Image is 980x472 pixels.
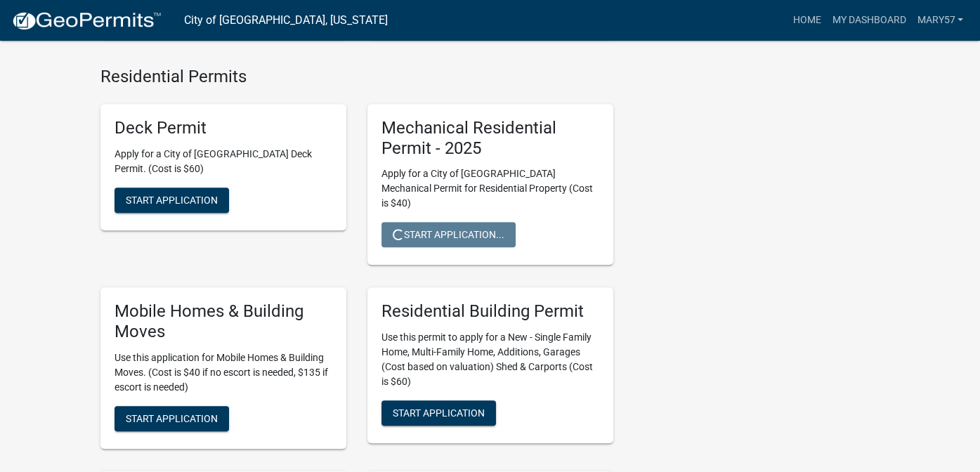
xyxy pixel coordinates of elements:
[381,400,496,426] button: Start Application
[126,194,218,205] span: Start Application
[100,67,613,87] h4: Residential Permits
[126,413,218,424] span: Start Application
[381,301,599,322] h5: Residential Building Permit
[115,406,229,431] button: Start Application
[115,118,332,138] h5: Deck Permit
[393,407,485,419] span: Start Application
[911,7,969,34] a: mary57
[381,118,599,159] h5: Mechanical Residential Permit - 2025
[115,350,332,395] p: Use this application for Mobile Homes & Building Moves. (Cost is $40 if no escort is needed, $135...
[381,330,599,389] p: Use this permit to apply for a New - Single Family Home, Multi-Family Home, Additions, Garages (C...
[115,188,229,213] button: Start Application
[787,7,826,34] a: Home
[115,301,332,342] h5: Mobile Homes & Building Moves
[393,229,504,240] span: Start Application...
[184,8,388,32] a: City of [GEOGRAPHIC_DATA], [US_STATE]
[381,166,599,211] p: Apply for a City of [GEOGRAPHIC_DATA] Mechanical Permit for Residential Property (Cost is $40)
[381,222,516,247] button: Start Application...
[115,147,332,176] p: Apply for a City of [GEOGRAPHIC_DATA] Deck Permit. (Cost is $60)
[826,7,911,34] a: My Dashboard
